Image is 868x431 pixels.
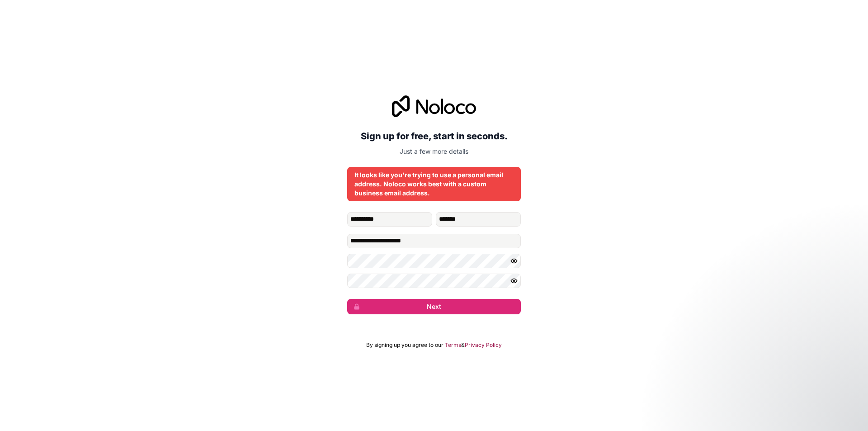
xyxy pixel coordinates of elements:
[347,234,521,248] input: Email address
[347,299,521,314] button: Next
[687,363,868,426] iframe: Intercom notifications message
[445,341,461,349] a: Terms
[461,341,465,349] span: &
[347,212,432,227] input: given-name
[347,274,521,288] input: Confirm password
[465,341,502,349] a: Privacy Policy
[347,147,521,156] p: Just a few more details
[354,171,514,198] div: It looks like you're trying to use a personal email address. Noloco works best with a custom busi...
[436,212,521,227] input: family-name
[347,128,521,144] h2: Sign up for free, start in seconds.
[366,341,443,349] span: By signing up you agree to our
[347,254,521,268] input: Password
